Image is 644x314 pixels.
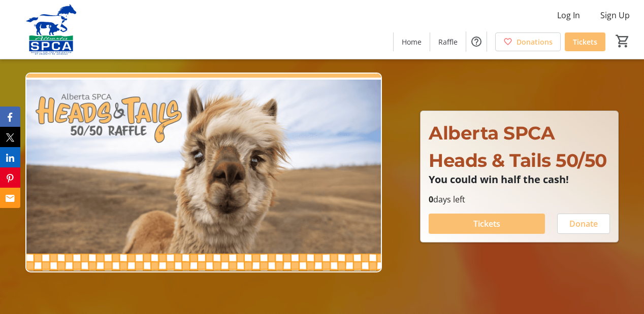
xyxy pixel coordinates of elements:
span: Home [402,37,422,47]
button: Cart [614,32,632,50]
span: Donations [517,37,553,47]
button: Sign Up [592,7,638,23]
img: Campaign CTA Media Photo [25,73,382,273]
span: Raffle [438,37,458,47]
a: Raffle [430,32,466,51]
p: days left [429,193,610,205]
span: Heads & Tails 50/50 [429,149,607,171]
span: Sign Up [600,9,630,21]
button: Donate [557,214,610,234]
img: Alberta SPCA's Logo [6,4,96,55]
span: Tickets [573,37,597,47]
span: Tickets [473,218,500,230]
span: Alberta SPCA [429,122,555,144]
span: Log In [557,9,580,21]
a: Donations [495,32,561,51]
button: Tickets [429,214,545,234]
p: You could win half the cash! [429,174,610,185]
a: Tickets [565,32,605,51]
a: Home [394,32,430,51]
button: Log In [549,7,588,23]
span: Donate [569,218,598,230]
button: Help [466,31,487,52]
span: 0 [429,194,433,205]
